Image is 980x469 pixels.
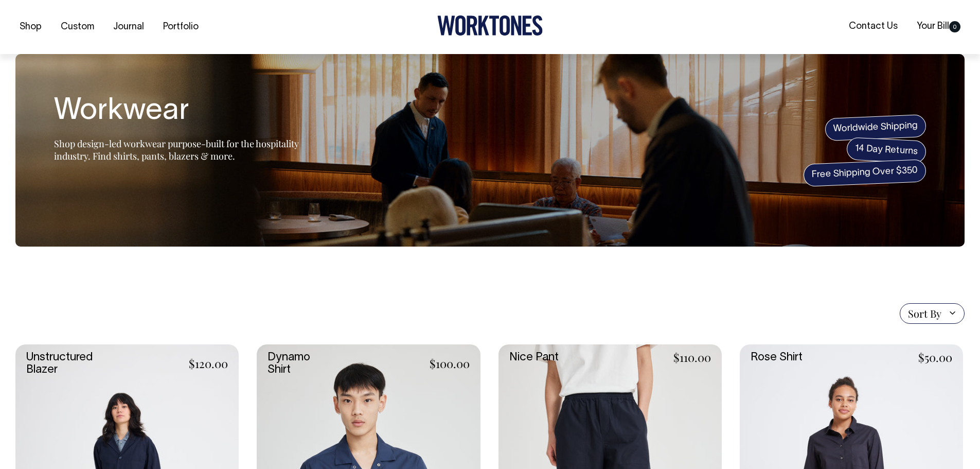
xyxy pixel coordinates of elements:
[803,159,926,187] span: Free Shipping Over $350
[57,19,98,36] a: Custom
[845,18,902,35] a: Contact Us
[54,137,299,162] span: Shop design-led workwear purpose-built for the hospitality industry. Find shirts, pants, blazers ...
[949,21,960,32] span: 0
[846,137,926,164] span: 14 Day Returns
[15,19,46,36] a: Shop
[913,18,965,35] a: Your Bill0
[159,19,203,36] a: Portfolio
[109,19,148,36] a: Journal
[54,95,311,128] h1: Workwear
[908,307,941,320] span: Sort By
[825,114,926,141] span: Worldwide Shipping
